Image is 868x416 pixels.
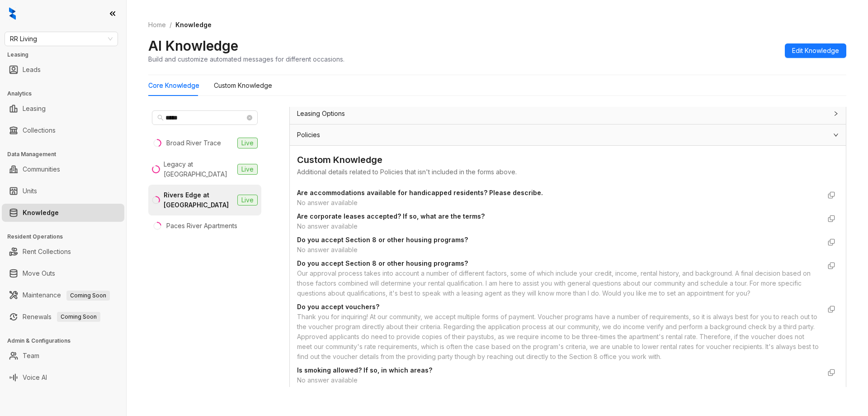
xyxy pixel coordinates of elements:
[237,164,258,175] span: Live
[23,308,100,326] a: RenewalsComing Soon
[7,337,126,345] h3: Admin & Configurations
[290,103,846,124] div: Leasing Options
[247,115,252,120] span: close-circle
[23,61,41,79] a: Leads
[164,190,234,210] div: Rivers Edge at [GEOGRAPHIC_DATA]
[23,204,59,222] a: Knowledge
[297,167,839,177] div: Additional details related to Policies that isn't included in the forms above.
[833,132,839,138] span: expanded
[66,291,110,301] span: Coming Soon
[297,109,345,119] span: Leasing Options
[2,204,124,222] li: Knowledge
[2,121,124,139] li: Collections
[2,182,124,200] li: Units
[297,212,485,220] strong: Are corporate leases accepted? If so, what are the terms?
[297,245,821,255] div: No answer available
[297,236,468,244] strong: Do you accept Section 8 or other housing programs?
[148,37,238,54] h2: AI Knowledge
[23,160,60,178] a: Communities
[146,20,168,30] a: Home
[792,46,839,56] span: Edit Knowledge
[148,54,344,64] div: Build and customize automated messages for different occasions.
[23,368,47,387] a: Voice AI
[297,366,432,374] strong: Is smoking allowed? If so, in which areas?
[2,243,124,261] li: Rent Collections
[148,81,199,91] div: Core Knowledge
[2,368,124,387] li: Voice AI
[237,138,258,148] span: Live
[9,7,16,20] img: logo
[170,20,172,30] li: /
[157,115,164,121] span: search
[2,160,124,178] li: Communities
[2,61,124,79] li: Leads
[297,312,821,362] div: Thank you for inquiring! At our community, we accept multiple forms of payment. Voucher programs ...
[7,51,126,59] h3: Leasing
[214,81,272,91] div: Custom Knowledge
[297,221,821,231] div: No answer available
[57,312,100,322] span: Coming Soon
[10,32,113,46] span: RR Living
[2,286,124,304] li: Maintenance
[7,150,126,158] h3: Data Management
[297,303,379,311] strong: Do you accept vouchers?
[785,43,846,58] button: Edit Knowledge
[23,347,39,365] a: Team
[2,308,124,326] li: Renewals
[175,21,212,29] span: Knowledge
[833,111,839,116] span: collapsed
[23,100,46,118] a: Leasing
[7,233,126,241] h3: Resident Operations
[23,182,37,200] a: Units
[297,198,821,208] div: No answer available
[237,195,258,206] span: Live
[297,189,543,196] strong: Are accommodations available for handicapped residents? Please describe.
[166,138,221,148] div: Broad River Trace
[7,90,126,98] h3: Analytics
[2,347,124,365] li: Team
[297,130,320,140] span: Policies
[297,268,821,298] div: Our approval process takes into account a number of different factors, some of which include your...
[23,264,55,282] a: Move Outs
[166,221,237,231] div: Paces River Apartments
[2,100,124,118] li: Leasing
[164,159,234,179] div: Legacy at [GEOGRAPHIC_DATA]
[297,375,821,385] div: No answer available
[297,259,468,267] strong: Do you accept Section 8 or other housing programs?
[297,153,839,167] div: Custom Knowledge
[23,121,56,139] a: Collections
[290,124,846,145] div: Policies
[2,264,124,282] li: Move Outs
[23,243,71,261] a: Rent Collections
